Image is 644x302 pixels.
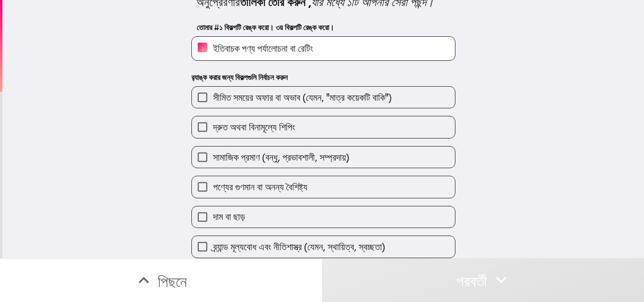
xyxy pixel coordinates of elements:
[213,241,385,253] font: ব্র্যান্ড মূল্যবোধ এবং নীতিশাস্ত্র (যেমন, স্থায়িত্ব, স্বচ্ছতা)
[192,116,455,138] button: দ্রুত অথবা বিনামূল্যে শিপিং
[213,151,349,163] font: সামাজিক প্রমাণ (বন্ধু, প্রভাবশালী, সম্প্রদায়)
[276,23,334,32] font: ৩য় বিকল্পটি রেঙ্ক করো।
[192,147,455,168] button: সামাজিক প্রমাণ (বন্ধু, প্রভাবশালী, সম্প্রদায়)
[192,206,455,228] button: দাম বা ছাড়
[213,211,245,222] font: দাম বা ছাড়
[192,236,455,257] button: ব্র্যান্ড মূল্যবোধ এবং নীতিশাস্ত্র (যেমন, স্থায়িত্ব, স্বচ্ছতা)
[158,272,187,291] font: পিছনে
[213,121,295,133] font: দ্রুত অথবা বিনামূল্যে শিপিং
[213,181,307,193] font: পণ্যের গুণমান বা অনন্য বৈশিষ্ট্য
[191,73,288,82] font: র‍্যাঙ্ক করার জন্য বিকল্পগুলি নির্বাচন করুন
[456,272,487,291] font: পরবর্তী
[192,176,455,197] button: পণ্যের গুণমান বা অনন্য বৈশিষ্ট্য
[197,23,274,32] font: তোমার #১ বিকল্পটি রেঙ্ক করো।
[192,87,455,108] button: সীমিত সময়ের অফার বা অভাব (যেমন, "মাত্র কয়েকটি বাকি")
[322,258,644,302] button: পরবর্তী
[192,37,455,60] button: ১ইতিবাচক পণ্য পর্যালোচনা বা রেটিং
[213,42,313,54] font: ইতিবাচক পণ্য পর্যালোচনা বা রেটিং
[213,91,392,103] font: সীমিত সময়ের অফার বা অভাব (যেমন, "মাত্র কয়েকটি বাকি")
